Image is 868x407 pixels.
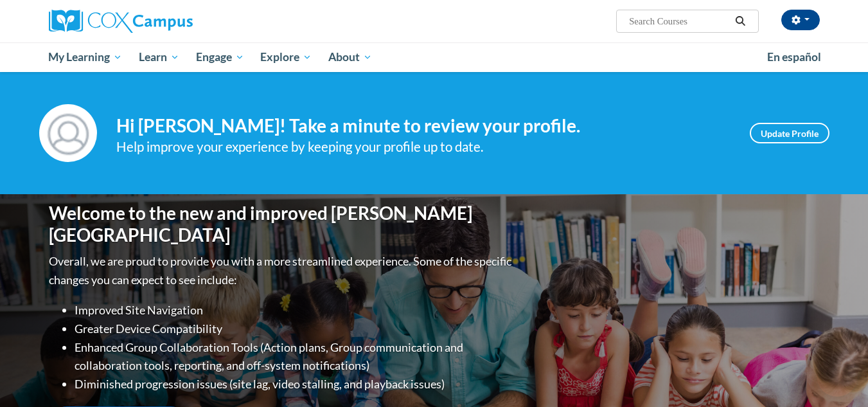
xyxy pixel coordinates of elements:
div: Main menu [30,42,839,72]
a: Explore [252,42,320,72]
a: About [320,42,380,72]
li: Greater Device Compatibility [75,320,515,338]
span: Engage [196,50,244,65]
iframe: Button to launch messaging window [817,356,858,397]
img: Profile Image [39,104,97,162]
h4: Hi [PERSON_NAME]! Take a minute to review your profile. [116,115,731,137]
li: Enhanced Group Collaboration Tools (Action plans, Group communication and collaboration tools, re... [75,338,515,375]
span: Explore [260,50,312,65]
span: About [328,50,372,65]
a: My Learning [40,42,131,72]
a: Cox Campus [49,10,293,33]
span: Learn [139,50,179,65]
p: Overall, we are proud to provide you with a more streamlined experience. Some of the specific cha... [49,252,515,289]
h1: Welcome to the new and improved [PERSON_NAME][GEOGRAPHIC_DATA] [49,203,515,246]
a: Update Profile [750,123,829,143]
div: Help improve your experience by keeping your profile up to date. [116,136,731,158]
li: Improved Site Navigation [75,301,515,320]
input: Search Courses [628,14,731,29]
a: En español [759,44,829,71]
img: Cox Campus [49,10,193,33]
button: Account Settings [781,10,820,30]
button: Search [731,14,750,29]
span: En español [767,50,821,64]
li: Diminished progression issues (site lag, video stalling, and playback issues) [75,375,515,393]
a: Learn [130,42,188,72]
span: My Learning [48,50,122,65]
a: Engage [188,42,252,72]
